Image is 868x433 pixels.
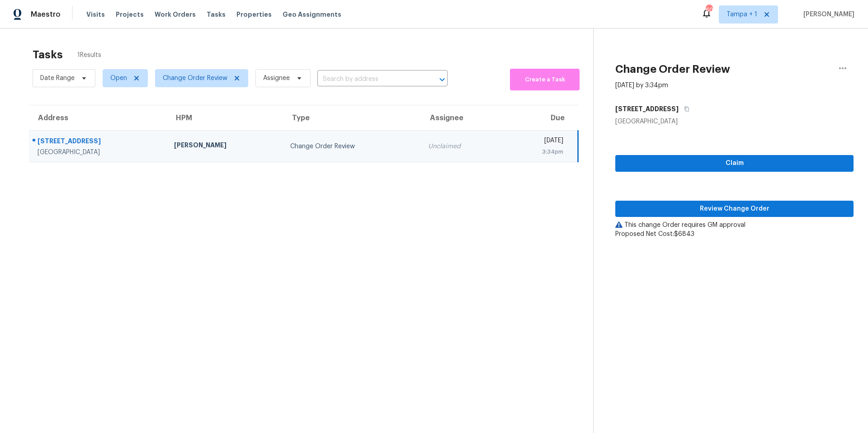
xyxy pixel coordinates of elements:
div: 3:34pm [510,147,563,156]
span: Assignee [263,74,290,83]
span: Open [110,74,127,83]
h2: Change Order Review [615,65,730,74]
span: Claim [623,158,846,169]
span: Change Order Review [163,74,227,83]
th: Assignee [421,105,503,131]
span: Create a Task [514,75,575,85]
div: [STREET_ADDRESS] [38,136,160,148]
span: Tasks [207,11,226,18]
div: [DATE] by 3:34pm [615,81,668,90]
span: 1 Results [77,51,101,60]
div: Change Order Review [290,142,414,151]
h5: [STREET_ADDRESS] [615,104,679,113]
span: Projects [116,10,144,19]
div: [PERSON_NAME] [174,141,276,152]
button: Review Change Order [615,201,854,217]
span: Visits [86,10,105,19]
span: Geo Assignments [283,10,341,19]
th: Address [29,105,167,131]
div: This change Order requires GM approval [615,221,854,230]
button: Create a Task [510,69,580,90]
span: Review Change Order [623,203,846,215]
th: Due [503,105,578,131]
button: Copy Address [679,101,691,117]
span: Tampa + 1 [726,10,757,19]
button: Open [436,73,448,86]
div: [DATE] [510,136,563,147]
div: Unclaimed [428,142,495,151]
button: Claim [615,155,854,172]
th: Type [283,105,421,131]
span: Properties [236,10,272,19]
div: [GEOGRAPHIC_DATA] [615,117,854,126]
div: [GEOGRAPHIC_DATA] [38,148,160,157]
span: [PERSON_NAME] [800,10,854,19]
h2: Tasks [33,50,63,59]
div: Proposed Net Cost: $6843 [615,230,854,239]
div: 60 [706,5,712,14]
span: Work Orders [155,10,196,19]
span: Date Range [40,74,75,83]
th: HPM [167,105,283,131]
span: Maestro [31,10,61,19]
input: Search by address [317,72,422,86]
